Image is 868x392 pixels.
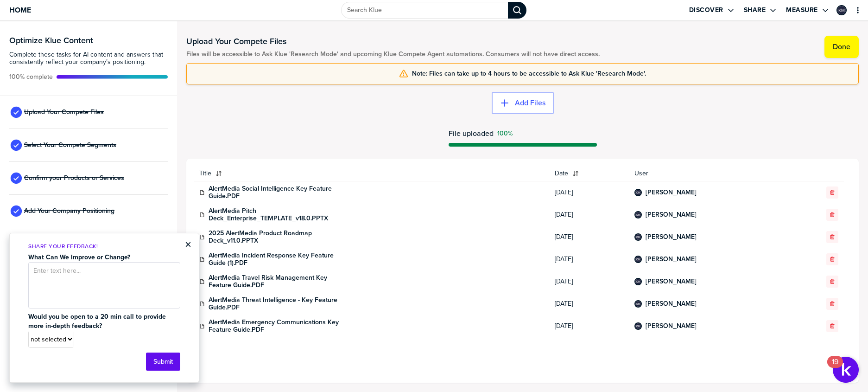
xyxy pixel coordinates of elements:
[24,141,116,149] span: Select Your Compete Segments
[836,5,847,15] div: Kacie McDonald
[833,42,850,51] label: Done
[646,322,697,330] a: [PERSON_NAME]
[634,233,642,241] div: Kacie McDonald
[209,274,348,289] a: AlertMedia Travel Risk Management Key Feature Guide.PDF
[449,129,494,137] span: File uploaded
[185,239,191,250] button: Close
[744,6,766,14] label: Share
[634,256,642,263] div: Kacie McDonald
[28,252,130,262] strong: What Can We Improve or Change?
[209,319,348,334] a: AlertMedia Emergency Communications Key Feature Guide.PDF
[635,323,641,329] img: 84cfbf81ba379cda479af9dee77e49c5-sml.png
[209,252,348,267] a: AlertMedia Incident Response Key Feature Guide (1).PDF
[9,36,168,45] h3: Optimize Klue Content
[555,211,623,218] span: [DATE]
[555,170,568,177] span: Date
[635,190,641,195] img: 84cfbf81ba379cda479af9dee77e49c5-sml.png
[634,189,642,196] div: Kacie McDonald
[555,233,623,241] span: [DATE]
[635,212,641,218] img: 84cfbf81ba379cda479af9dee77e49c5-sml.png
[837,6,846,14] img: 84cfbf81ba379cda479af9dee77e49c5-sml.png
[646,189,697,196] a: [PERSON_NAME]
[634,170,786,177] span: User
[9,51,168,66] span: Complete these tasks for AI content and answers that consistently reflect your company’s position...
[186,51,600,58] span: Files will be accessible to Ask Klue 'Research Mode' and upcoming Klue Compete Agent automations....
[832,362,838,374] div: 19
[209,207,348,222] a: AlertMedia Pitch Deck_Enterprise_TEMPLATE_v18.0.PPTX
[24,109,104,116] span: Upload Your Compete Files
[646,256,697,263] a: [PERSON_NAME]
[634,211,642,218] div: Kacie McDonald
[635,257,641,262] img: 84cfbf81ba379cda479af9dee77e49c5-sml.png
[555,278,623,285] span: [DATE]
[836,4,848,16] a: Edit Profile
[341,2,508,19] input: Search Klue
[9,73,53,81] span: Active
[515,98,545,108] label: Add Files
[634,278,642,285] div: Kacie McDonald
[646,300,697,308] a: [PERSON_NAME]
[689,6,723,14] label: Discover
[555,189,623,196] span: [DATE]
[24,207,114,215] span: Add Your Company Positioning
[186,36,600,47] h1: Upload Your Compete Files
[635,279,641,284] img: 84cfbf81ba379cda479af9dee77e49c5-sml.png
[555,256,623,263] span: [DATE]
[412,70,646,77] span: Note: Files can take up to 4 hours to be accessible to Ask Klue 'Research Mode'.
[209,185,348,200] a: AlertMedia Social Intelligence Key Feature Guide.PDF
[646,233,697,241] a: [PERSON_NAME]
[635,234,641,240] img: 84cfbf81ba379cda479af9dee77e49c5-sml.png
[24,174,124,182] span: Confirm your Products or Services
[497,130,513,137] span: Success
[199,170,211,177] span: Title
[28,243,180,251] p: Share Your Feedback!
[28,312,168,331] strong: Would you be open to a 20 min call to provide more in-depth feedback?
[209,230,348,244] a: 2025 AlertMedia Product Roadmap Deck_v11.0.PPTX
[646,211,697,218] a: [PERSON_NAME]
[9,6,31,14] span: Home
[786,6,818,14] label: Measure
[634,322,642,330] div: Kacie McDonald
[634,300,642,308] div: Kacie McDonald
[146,353,180,371] button: Submit
[555,322,623,330] span: [DATE]
[646,278,697,285] a: [PERSON_NAME]
[555,300,623,308] span: [DATE]
[209,296,348,311] a: AlertMedia Threat Intelligence - Key Feature Guide.PDF
[833,357,859,383] button: Open Resource Center, 19 new notifications
[508,2,526,19] div: Search Klue
[635,301,641,307] img: 84cfbf81ba379cda479af9dee77e49c5-sml.png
